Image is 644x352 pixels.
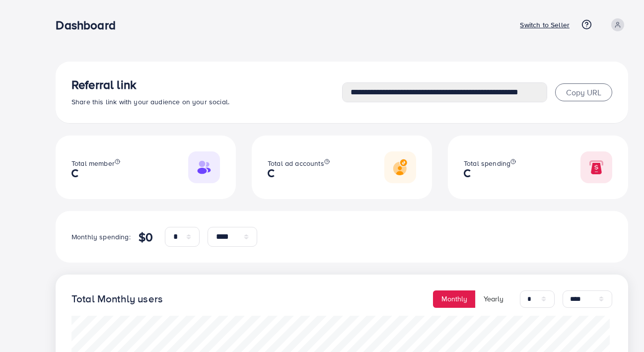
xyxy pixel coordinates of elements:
[268,158,324,168] span: Total ad accounts
[475,290,512,308] button: Yearly
[384,151,416,183] img: Responsive image
[139,230,153,244] h4: $0
[72,77,342,92] h3: Referral link
[433,290,476,308] button: Monthly
[56,18,123,32] h3: Dashboard
[464,158,510,168] span: Total spending
[72,97,229,107] span: Share this link with your audience on your social.
[566,87,601,98] span: Copy URL
[72,293,163,305] h4: Total Monthly users
[72,231,131,243] p: Monthly spending:
[72,158,115,168] span: Total member
[188,151,220,183] img: Responsive image
[520,19,570,31] p: Switch to Seller
[555,83,612,101] button: Copy URL
[580,151,612,183] img: Responsive image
